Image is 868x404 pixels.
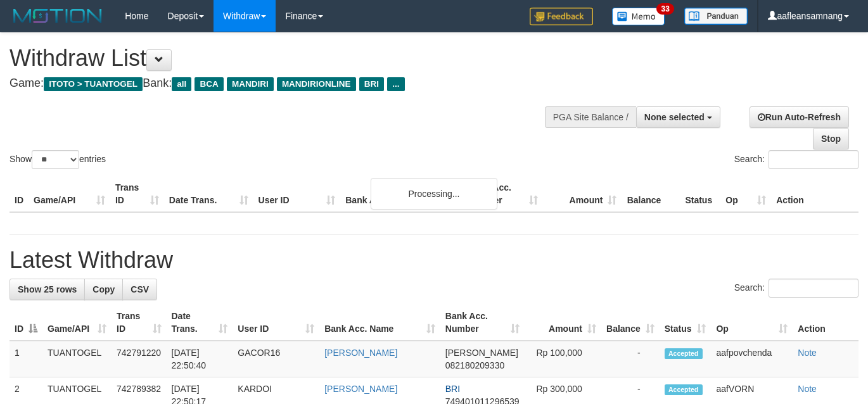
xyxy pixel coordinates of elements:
a: Show 25 rows [10,279,85,300]
a: Note [798,348,817,358]
a: CSV [122,279,157,300]
td: aafpovchenda [711,341,793,377]
button: None selected [636,106,720,128]
label: Show entries [10,150,106,169]
th: User ID: activate to sort column ascending [233,305,319,341]
th: Amount: activate to sort column ascending [525,305,601,341]
span: [PERSON_NAME] [445,348,518,358]
th: Bank Acc. Number [464,176,543,212]
span: BRI [445,384,460,394]
a: Note [798,384,817,394]
th: Game/API [29,176,110,212]
th: Date Trans.: activate to sort column ascending [167,305,233,341]
a: Run Auto-Refresh [750,106,849,128]
span: None selected [644,112,705,122]
td: 1 [10,341,42,377]
th: Balance: activate to sort column ascending [601,305,660,341]
th: Trans ID [110,176,164,212]
a: [PERSON_NAME] [324,348,397,358]
div: Processing... [371,178,497,210]
th: Op: activate to sort column ascending [711,305,793,341]
span: Show 25 rows [18,284,77,294]
h1: Withdraw List [10,46,566,71]
th: Balance [622,176,680,212]
th: Game/API: activate to sort column ascending [42,305,112,341]
th: User ID [253,176,341,212]
img: MOTION_logo.png [10,6,106,25]
span: MANDIRIONLINE [277,77,356,91]
div: PGA Site Balance / [545,106,636,128]
a: Copy [84,279,123,300]
th: Status [680,176,720,212]
td: [DATE] 22:50:40 [167,341,233,377]
th: Op [720,176,771,212]
th: ID [10,176,29,212]
h4: Game: Bank: [10,77,566,90]
td: Rp 100,000 [525,341,601,377]
td: - [601,341,660,377]
select: Showentries [32,150,79,169]
span: BCA [195,77,223,91]
span: Accepted [665,384,703,395]
span: Copy [93,284,115,294]
span: Copy 082180209330 to clipboard [445,360,504,370]
td: GACOR16 [233,341,319,377]
img: panduan.png [684,8,748,25]
a: Stop [813,128,849,149]
a: [PERSON_NAME] [324,384,397,394]
th: ID: activate to sort column descending [10,305,42,341]
th: Amount [543,176,622,212]
img: Feedback.jpg [530,8,593,25]
th: Status: activate to sort column ascending [660,305,712,341]
th: Bank Acc. Number: activate to sort column ascending [440,305,525,341]
th: Action [771,176,858,212]
span: MANDIRI [227,77,274,91]
td: 742791220 [112,341,166,377]
td: TUANTOGEL [42,341,112,377]
span: 33 [656,3,673,15]
input: Search: [769,279,858,298]
input: Search: [769,150,858,169]
label: Search: [734,150,858,169]
th: Bank Acc. Name: activate to sort column ascending [319,305,440,341]
th: Action [793,305,858,341]
label: Search: [734,279,858,298]
span: ITOTO > TUANTOGEL [44,77,143,91]
span: ... [387,77,404,91]
th: Trans ID: activate to sort column ascending [112,305,166,341]
span: all [172,77,191,91]
span: CSV [131,284,149,294]
th: Date Trans. [164,176,253,212]
th: Bank Acc. Name [340,176,463,212]
img: Button%20Memo.svg [612,8,665,25]
span: BRI [359,77,384,91]
h1: Latest Withdraw [10,248,858,273]
span: Accepted [665,348,703,359]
